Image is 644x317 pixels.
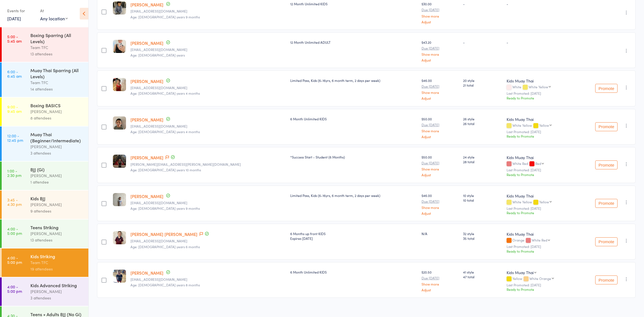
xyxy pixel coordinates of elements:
div: Boxing BASICS [30,102,84,108]
div: White Orange [529,277,551,280]
time: 1:00 - 2:30 pm [7,169,21,177]
a: [PERSON_NAME] [PERSON_NAME] [130,231,197,237]
div: BJJ (Gi) [30,166,84,172]
div: [PERSON_NAME] [30,230,84,237]
div: Orange [507,238,574,243]
time: 4:00 - 5:00 pm [7,255,22,264]
small: Matusmor@gmail.com [130,277,286,281]
a: [PERSON_NAME] [130,270,163,276]
time: 12:00 - 12:45 pm [7,133,23,142]
a: Show more [422,167,459,171]
img: image1690182515.png [113,231,126,244]
time: 6:00 - 6:45 am [7,69,22,78]
span: 32 style [463,231,502,236]
span: Age: [DEMOGRAPHIC_DATA] years 4 months [130,91,200,96]
small: Last Promoted: [DATE] [507,91,574,95]
img: image1754051227.png [113,40,126,53]
div: 13 attendees [30,237,84,243]
div: Limited Pass, Kids (6-16yrs, 6 month term, 2 days per week) [290,193,417,198]
div: $50.00 [422,155,459,177]
div: $46.00 [422,193,459,215]
span: Age: [DEMOGRAPHIC_DATA] years 9 months [130,14,200,19]
div: White Yellow [507,200,574,205]
div: 1 attendee [30,179,84,185]
a: Show more [422,91,459,94]
div: Kids Muay Thai [507,116,574,122]
div: - [507,40,574,45]
span: Age: [DEMOGRAPHIC_DATA] years 4 months [130,129,200,134]
div: Kids Advanced Striking [30,282,84,288]
span: Age: [DEMOGRAPHIC_DATA] years 9 months [130,206,200,211]
small: Last Promoted: [DATE] [507,168,574,172]
div: *Success Start - Student (6 Months) [290,155,417,159]
div: Yellow [539,200,549,204]
div: Ready to Promote [507,172,574,177]
span: Age: [DEMOGRAPHIC_DATA] years 6 months [130,244,200,249]
div: 12 Month Unlimited KIDS [290,1,417,6]
a: 4:00 -5:00 pmKids Advanced Striking[PERSON_NAME]3 attendees [2,277,88,306]
small: Last Promoted: [DATE] [507,130,574,134]
a: [DATE] [7,15,21,21]
div: [PERSON_NAME] [30,108,84,115]
div: Muay Thai (Beginner/Intermediate) [30,131,84,143]
div: Events for [7,6,35,15]
small: Due [DATE] [422,123,459,127]
div: N/A [422,231,459,236]
span: 26 total [463,121,502,126]
button: Promote [595,84,618,93]
span: 10 total [463,198,502,203]
button: Promote [595,275,618,284]
div: At [40,6,68,15]
div: 8 attendees [30,115,84,121]
div: 3 attendees [30,295,84,301]
small: abigail_scott_87@outlook.com [130,48,286,52]
small: Due [DATE] [422,46,459,50]
button: Promote [595,237,618,246]
a: 4:00 -5:00 pmKids StrikingTeam TFC19 attendees [2,248,88,277]
div: White Yellow [529,85,548,89]
div: 14 attendees [30,86,84,92]
div: 12 Month Unlimited ADULT [290,40,417,45]
small: Rahmatayesha@gmail.com [130,9,286,13]
a: Show more [422,129,459,133]
small: Due [DATE] [422,199,459,203]
div: Boxing Sparring (All Levels) [30,32,84,44]
a: Show more [422,206,459,209]
div: Ready to Promote [507,249,574,253]
div: 6 Month Unlimited KIDS [290,270,417,274]
a: Adjust [422,135,459,138]
small: Last Promoted: [DATE] [507,283,574,287]
a: Adjust [422,58,459,62]
div: $30.00 [422,1,459,23]
div: White Red [507,162,574,166]
div: [PERSON_NAME] [30,288,84,295]
div: - [507,1,574,6]
img: image1709104662.png [113,155,126,168]
div: 6 Months up front KIDS [290,231,417,241]
small: Due [DATE] [422,84,459,88]
a: Adjust [422,288,459,292]
a: 4:00 -5:00 pmTeens Striking[PERSON_NAME]13 attendees [2,220,88,248]
small: jessicamaree1994@outlook.com [130,239,286,243]
div: Kids Striking [30,253,84,259]
img: image1746602046.png [113,193,126,206]
img: image1747977447.png [113,116,126,130]
a: [PERSON_NAME] [130,155,163,160]
span: 35 total [463,236,502,241]
div: [PERSON_NAME] [30,172,84,179]
div: $43.20 [422,40,459,62]
small: Last Promoted: [DATE] [507,206,574,210]
a: Adjust [422,211,459,215]
div: White Red [532,238,547,242]
div: Muay Thai Sparring (All Levels) [30,67,84,79]
div: Yellow [539,123,549,127]
div: Team TFC [30,44,84,51]
a: Show more [422,282,459,286]
span: 26 style [463,116,502,121]
a: 5:00 -5:45 amBoxing Sparring (All Levels)Team TFC13 attendees [2,27,88,62]
div: Red [535,162,541,165]
a: Adjust [422,96,459,100]
div: Limited Pass, Kids (6-16yrs, 6 month term, 2 days per week) [290,78,417,83]
span: Age: [DEMOGRAPHIC_DATA] years 8 months [130,282,200,287]
span: 47 total [463,274,502,279]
